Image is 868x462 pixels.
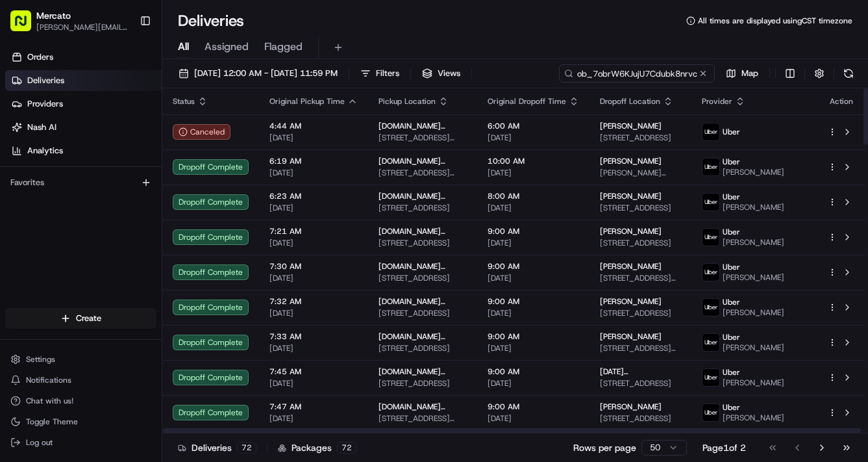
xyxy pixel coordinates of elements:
span: 7:21 AM [269,226,358,237]
span: Analytics [27,145,63,157]
a: Providers [5,94,162,114]
button: Filters [354,64,405,83]
span: [STREET_ADDRESS][PERSON_NAME] [600,343,681,353]
span: Notifications [26,375,71,385]
span: [PERSON_NAME] [600,121,662,131]
span: [PERSON_NAME] [723,413,784,423]
span: Settings [26,354,55,365]
input: Clear [34,167,214,181]
span: [PERSON_NAME] [600,226,662,237]
span: [STREET_ADDRESS] [600,378,681,389]
span: [PERSON_NAME] [723,342,784,353]
span: Assigned [205,39,249,55]
div: 72 [337,442,356,454]
span: [DATE] [269,133,358,143]
span: Uber [723,367,740,378]
span: 9:00 AM [488,296,579,307]
a: Powered byPylon [92,303,157,313]
span: [STREET_ADDRESS][PERSON_NAME] [600,273,681,283]
button: Mercato [36,9,71,22]
span: [PERSON_NAME] [723,272,784,283]
span: Status [173,96,195,107]
span: [DOMAIN_NAME] (Bravo Supermarket ([STREET_ADDRESS])) [378,226,467,237]
span: Pickup Location [378,96,436,107]
span: [DATE] [269,308,358,318]
span: [STREET_ADDRESS] [600,133,681,143]
button: Chat with us! [5,392,156,410]
button: Toggle Theme [5,413,156,431]
span: Toggle Theme [26,417,78,427]
button: Mercato[PERSON_NAME][EMAIL_ADDRESS][PERSON_NAME][DOMAIN_NAME] [5,5,134,36]
img: uber-new-logo.jpeg [702,194,719,211]
span: 7:32 AM [269,296,358,307]
img: uber-new-logo.jpeg [702,159,719,175]
a: Analytics [5,140,162,161]
span: [STREET_ADDRESS] [378,308,467,318]
button: Map [720,64,764,83]
span: [STREET_ADDRESS] [600,238,681,248]
span: All times are displayed using CST timezone [698,16,852,26]
span: [DATE][PERSON_NAME] [600,366,681,377]
span: [STREET_ADDRESS] [378,378,467,389]
span: Orders [27,51,53,63]
img: uber-new-logo.jpeg [702,123,719,140]
span: Filters [376,68,399,79]
span: [DOMAIN_NAME] ([PERSON_NAME] Farm) [378,296,467,307]
button: Start new chat [221,211,236,227]
span: [DATE] [269,343,358,353]
h1: Deliveries [178,10,244,31]
img: uber-new-logo.jpeg [702,299,719,316]
button: Canceled [173,124,230,140]
span: 9:00 AM [488,402,579,412]
span: [STREET_ADDRESS] [600,413,681,424]
span: [DATE] [488,273,579,283]
div: 💻 [110,273,120,283]
span: Providers [27,98,63,110]
span: Uber [723,157,740,167]
span: [DOMAIN_NAME] ([PERSON_NAME] Meat Market) [378,156,467,166]
a: 💻API Documentation [105,266,214,290]
span: 8:00 AM [488,191,579,201]
span: Nash AI [27,122,56,133]
span: [STREET_ADDRESS] [600,203,681,213]
span: Views [438,68,460,79]
span: [DATE] 12:00 AM - [DATE] 11:59 PM [194,68,338,79]
button: Log out [5,433,156,452]
span: 7:30 AM [269,261,358,272]
span: [DATE] [488,308,579,318]
input: Type to search [559,64,715,83]
span: [PERSON_NAME] [600,261,662,272]
img: uber-new-logo.jpeg [702,369,719,386]
span: [STREET_ADDRESS] [600,308,681,318]
span: Provider [702,96,732,107]
span: Uber [723,262,740,272]
span: [DATE] [488,413,579,424]
span: 6:19 AM [269,156,358,166]
span: Uber [723,297,740,307]
span: Uber [723,402,740,413]
img: uber-new-logo.jpeg [702,229,719,246]
button: Views [416,64,466,83]
img: 1736555255976-a54dd68f-1ca7-489b-9aae-adbdc363a1c4 [13,207,36,231]
span: 9:00 AM [488,261,579,272]
span: [STREET_ADDRESS] [378,343,467,353]
div: Action [828,96,855,107]
span: [STREET_ADDRESS] [378,203,467,213]
span: [DATE] [269,273,358,283]
span: 10:00 AM [488,156,579,166]
span: [DATE] [269,378,358,389]
img: uber-new-logo.jpeg [702,264,719,281]
button: [PERSON_NAME][EMAIL_ADDRESS][PERSON_NAME][DOMAIN_NAME] [36,22,129,32]
div: Start new chat [44,207,213,220]
span: [DOMAIN_NAME] (Bravo Supermarket ([STREET_ADDRESS])) [378,191,467,201]
span: [PERSON_NAME] [723,237,784,248]
span: Original Pickup Time [269,96,345,107]
span: [STREET_ADDRESS] [378,273,467,283]
span: [PERSON_NAME] [723,202,784,212]
span: 7:47 AM [269,402,358,412]
span: [PERSON_NAME] [600,296,662,307]
span: [STREET_ADDRESS][PERSON_NAME] [378,413,467,424]
button: Settings [5,350,156,368]
span: [DOMAIN_NAME] ([GEOGRAPHIC_DATA]) [378,402,467,412]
